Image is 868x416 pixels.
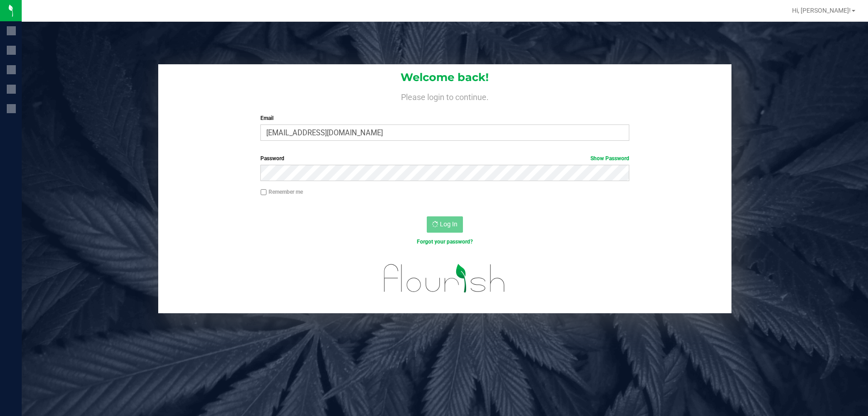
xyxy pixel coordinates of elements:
[792,7,851,14] span: Hi, [PERSON_NAME]!
[373,255,516,301] img: flourish_logo.svg
[590,155,629,162] a: Show Password
[158,91,731,101] h4: Please login to continue.
[158,72,731,83] h1: Welcome back!
[427,216,463,233] button: Log In
[260,155,284,162] span: Password
[260,189,267,196] input: Remember me
[440,220,458,228] span: Log In
[260,114,629,122] label: Email
[260,188,303,196] label: Remember me
[417,239,473,245] a: Forgot your password?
